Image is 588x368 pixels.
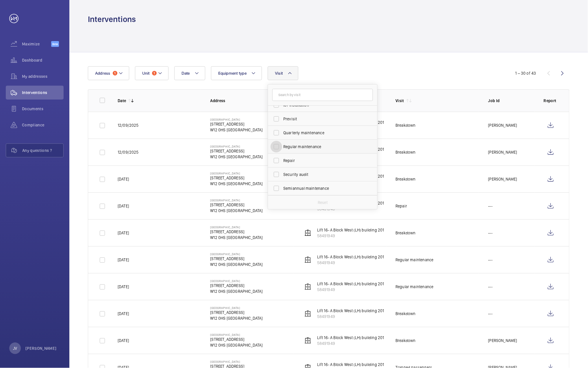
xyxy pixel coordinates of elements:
[211,66,262,80] button: Equipment type
[118,284,129,290] p: [DATE]
[488,98,535,104] p: Job Id
[317,260,384,266] p: 58491949
[210,98,293,104] p: Address
[210,202,263,208] p: [STREET_ADDRESS]
[22,148,63,153] span: Any questions ?
[22,41,51,47] span: Maximize
[210,288,263,294] p: W12 0HS [GEOGRAPHIC_DATA]
[283,185,363,191] span: Semiannual maintenance
[317,362,384,367] p: Lift 16- A Block West (LH) building 201
[142,71,150,76] span: Unit
[283,158,363,163] span: Repair
[210,127,263,133] p: W12 0HS [GEOGRAPHIC_DATA]
[210,172,263,175] p: [GEOGRAPHIC_DATA]
[210,342,263,348] p: W12 0HS [GEOGRAPHIC_DATA]
[210,198,263,202] p: [GEOGRAPHIC_DATA]
[275,71,283,76] span: Visit
[210,333,263,336] p: [GEOGRAPHIC_DATA]
[118,311,129,317] p: [DATE]
[210,336,263,342] p: [STREET_ADDRESS]
[210,175,263,181] p: [STREET_ADDRESS]
[395,284,433,290] div: Regular maintenance
[304,256,311,263] img: elevator.svg
[113,71,117,76] span: 1
[210,256,263,262] p: [STREET_ADDRESS]
[283,116,363,122] span: Previsit
[304,337,311,344] img: elevator.svg
[22,106,64,112] span: Documents
[210,181,263,187] p: W12 0HS [GEOGRAPHIC_DATA]
[304,229,311,236] img: elevator.svg
[218,71,247,76] span: Equipment type
[283,172,363,177] span: Security audit
[118,149,139,155] p: 12/09/2025
[210,154,263,160] p: W12 0HS [GEOGRAPHIC_DATA]
[395,203,407,209] div: Repair
[488,149,517,155] p: [PERSON_NAME]
[318,200,328,205] p: Reset
[210,306,263,310] p: [GEOGRAPHIC_DATA]
[210,360,263,363] p: [GEOGRAPHIC_DATA]
[118,122,139,128] p: 12/09/2025
[317,227,384,233] p: Lift 16- A Block West (LH) building 201
[22,73,64,79] span: My addresses
[210,279,263,283] p: [GEOGRAPHIC_DATA]
[317,233,384,239] p: 58491949
[210,262,263,267] p: W12 0HS [GEOGRAPHIC_DATA]
[317,281,384,287] p: Lift 16- A Block West (LH) building 201
[488,311,493,317] p: ---
[135,66,169,80] button: Unit1
[152,71,157,76] span: 1
[22,122,64,128] span: Compliance
[210,121,263,127] p: [STREET_ADDRESS]
[210,229,263,235] p: [STREET_ADDRESS]
[118,203,129,209] p: [DATE]
[51,41,59,47] span: Beta
[488,203,493,209] p: ---
[210,315,263,321] p: W12 0HS [GEOGRAPHIC_DATA]
[22,57,64,63] span: Dashboard
[268,66,298,80] button: Visit
[395,311,416,317] div: Breakdown
[317,341,384,346] p: 58491949
[317,287,384,292] p: 58491949
[488,284,493,290] p: ---
[317,308,384,314] p: Lift 16- A Block West (LH) building 201
[515,70,536,76] div: 1 – 30 of 43
[210,235,263,240] p: W12 0HS [GEOGRAPHIC_DATA]
[13,345,17,351] p: JV
[395,149,416,155] div: Breakdown
[210,225,263,229] p: [GEOGRAPHIC_DATA]
[283,130,363,136] span: Quarterly maintenance
[317,314,384,319] p: 58491949
[174,66,205,80] button: Date
[210,310,263,315] p: [STREET_ADDRESS]
[210,252,263,256] p: [GEOGRAPHIC_DATA]
[210,118,263,121] p: [GEOGRAPHIC_DATA]
[395,230,416,236] div: Breakdown
[304,283,311,290] img: elevator.svg
[395,176,416,182] div: Breakdown
[118,257,129,263] p: [DATE]
[118,338,129,343] p: [DATE]
[283,144,363,150] span: Regular maintenance
[210,283,263,288] p: [STREET_ADDRESS]
[395,257,433,263] div: Regular maintenance
[88,14,136,25] h1: Interventions
[210,148,263,154] p: [STREET_ADDRESS]
[118,176,129,182] p: [DATE]
[395,338,416,343] div: Breakdown
[22,90,64,95] span: Interventions
[317,335,384,341] p: Lift 16- A Block West (LH) building 201
[317,254,384,260] p: Lift 16- A Block West (LH) building 201
[272,89,373,101] input: Search by visit
[304,310,311,317] img: elevator.svg
[488,257,493,263] p: ---
[395,98,404,104] p: Visit
[210,145,263,148] p: [GEOGRAPHIC_DATA]
[488,230,493,236] p: ---
[25,345,57,351] p: [PERSON_NAME]
[488,122,517,128] p: [PERSON_NAME]
[488,338,517,343] p: [PERSON_NAME]
[118,230,129,236] p: [DATE]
